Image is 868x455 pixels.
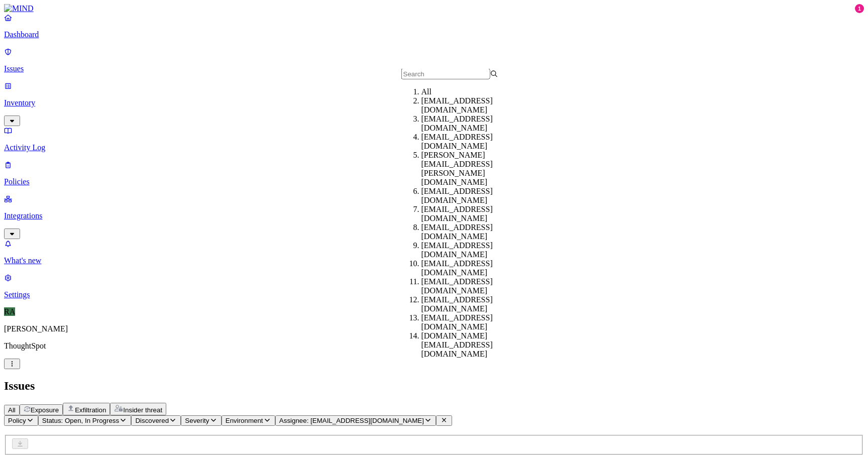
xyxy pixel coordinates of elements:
[4,160,864,186] a: Policies
[4,47,864,73] a: Issues
[421,115,518,133] div: [EMAIL_ADDRESS][DOMAIN_NAME]
[421,205,518,223] div: [EMAIL_ADDRESS][DOMAIN_NAME]
[4,4,864,13] a: MIND
[4,324,864,333] p: [PERSON_NAME]
[31,406,59,414] span: Exposure
[8,417,26,424] span: Policy
[401,69,490,79] input: Search
[4,98,864,107] p: Inventory
[421,295,518,313] div: [EMAIL_ADDRESS][DOMAIN_NAME]
[421,277,518,295] div: [EMAIL_ADDRESS][DOMAIN_NAME]
[75,406,106,414] span: Exfiltration
[421,259,518,277] div: [EMAIL_ADDRESS][DOMAIN_NAME]
[855,4,864,13] div: 1
[135,417,169,424] span: Discovered
[4,64,864,73] p: Issues
[8,406,16,414] span: All
[42,417,119,424] span: Status: Open, In Progress
[4,4,34,13] img: MIND
[421,96,518,115] div: [EMAIL_ADDRESS][DOMAIN_NAME]
[4,143,864,152] p: Activity Log
[123,406,162,414] span: Insider threat
[4,290,864,299] p: Settings
[4,81,864,125] a: Inventory
[421,331,518,359] div: [DOMAIN_NAME][EMAIL_ADDRESS][DOMAIN_NAME]
[421,223,518,241] div: [EMAIL_ADDRESS][DOMAIN_NAME]
[421,313,518,331] div: [EMAIL_ADDRESS][DOMAIN_NAME]
[421,133,518,151] div: [EMAIL_ADDRESS][DOMAIN_NAME]
[4,194,864,238] a: Integrations
[4,342,864,351] p: ThoughtSpot
[4,30,864,39] p: Dashboard
[4,379,864,393] h2: Issues
[421,87,518,96] div: All
[4,256,864,265] p: What's new
[4,239,864,265] a: What's new
[4,177,864,186] p: Policies
[4,126,864,152] a: Activity Log
[185,417,209,424] span: Severity
[279,417,424,424] span: Assignee: [EMAIL_ADDRESS][DOMAIN_NAME]
[421,151,518,187] div: [PERSON_NAME][EMAIL_ADDRESS][PERSON_NAME][DOMAIN_NAME]
[4,211,864,220] p: Integrations
[4,273,864,299] a: Settings
[421,241,518,259] div: [EMAIL_ADDRESS][DOMAIN_NAME]
[226,417,263,424] span: Environment
[421,187,518,205] div: [EMAIL_ADDRESS][DOMAIN_NAME]
[4,307,15,316] span: RA
[4,13,864,39] a: Dashboard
